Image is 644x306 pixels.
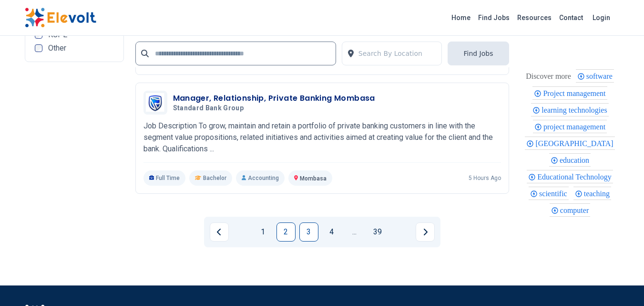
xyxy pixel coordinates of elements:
span: KCPE [48,31,67,39]
p: 5 hours ago [469,174,501,182]
span: learning technologies [542,106,610,114]
div: learning technologies [531,103,608,116]
ul: Pagination [210,222,435,242]
a: Contact [555,10,587,25]
a: Resources [513,10,555,25]
span: Project management [543,89,608,97]
span: Other [48,44,66,52]
div: software [576,69,614,82]
span: education [560,156,592,164]
div: Educational Technology [527,170,613,183]
a: Home [448,10,474,25]
a: Page 1 [254,222,273,242]
span: computer [560,206,592,214]
a: Page 4 [322,222,341,242]
span: project management [543,123,608,131]
div: scientific [529,187,569,200]
span: Bachelor [203,174,226,182]
div: computer [550,203,590,217]
button: Find Jobs [448,42,509,65]
a: Page 2 is your current page [276,222,296,242]
div: teaching [573,187,611,200]
a: Login [587,8,616,27]
div: project management [533,120,607,133]
a: Jump forward [345,222,364,242]
p: Job Description To grow, maintain and retain a portfolio of private banking customers in line wit... [143,120,501,155]
a: Page 39 [368,222,387,242]
span: scientific [539,190,570,198]
div: These are topics related to the article that might interest you [526,70,571,83]
a: Previous page [210,222,229,242]
img: Standard Bank Group [146,93,165,111]
img: Elevolt [25,8,96,28]
input: Other [35,44,42,52]
a: Next page [416,222,435,242]
p: Full Time [143,170,186,186]
span: software [586,72,615,80]
div: Project management [532,86,607,100]
span: Mombasa [300,175,327,182]
iframe: Chat Widget [596,260,644,306]
div: education [549,153,591,167]
span: [GEOGRAPHIC_DATA] [535,139,616,148]
p: Accounting [236,170,285,186]
span: Educational Technology [537,173,614,181]
iframe: Advertisement [25,70,124,224]
a: Find Jobs [474,10,513,25]
h3: Manager, Relationship, Private Banking Mombasa [173,93,375,104]
a: Page 3 [299,222,318,242]
span: teaching [584,190,613,198]
a: Standard Bank GroupManager, Relationship, Private Banking MombasaStandard Bank GroupJob Descripti... [143,91,501,186]
span: Standard Bank Group [173,104,244,113]
div: Nairobi [525,137,614,150]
